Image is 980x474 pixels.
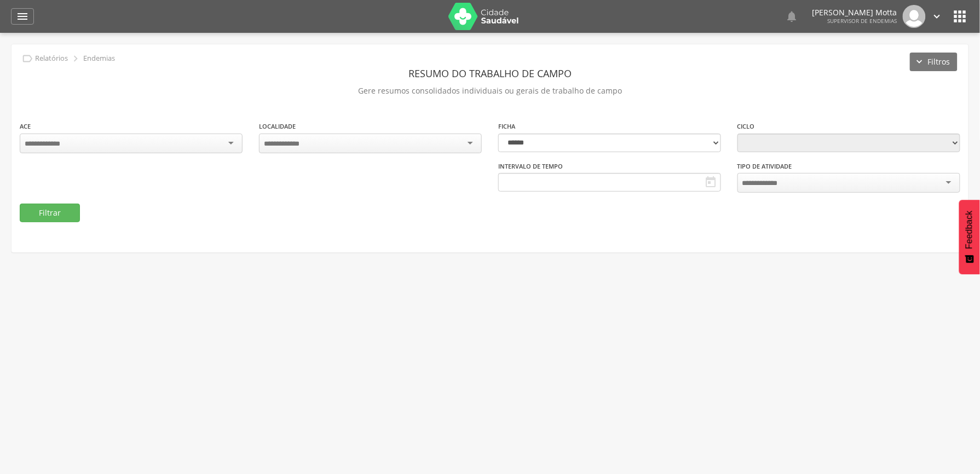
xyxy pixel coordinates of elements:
[959,200,980,274] button: Feedback - Mostrar pesquisa
[704,176,717,189] i: 
[20,204,80,222] button: Filtrar
[20,122,31,131] label: ACE
[16,10,29,23] i: 
[952,8,969,25] i: 
[737,122,755,131] label: Ciclo
[35,54,68,63] p: Relatórios
[498,122,515,131] label: Ficha
[21,53,33,65] i: 
[20,83,960,99] p: Gere resumos consolidados individuais ou gerais de trabalho de campo
[259,122,296,131] label: Localidade
[931,10,943,22] i: 
[828,17,897,25] span: Supervisor de Endemias
[83,54,115,63] p: Endemias
[812,9,897,16] p: [PERSON_NAME] Motta
[20,63,960,83] header: Resumo do Trabalho de Campo
[786,5,799,28] a: 
[498,162,563,171] label: Intervalo de Tempo
[910,53,958,71] button: Filtros
[70,53,82,65] i: 
[11,8,34,25] a: 
[965,211,975,249] span: Feedback
[786,10,799,23] i: 
[737,162,792,171] label: Tipo de Atividade
[931,5,943,28] a: 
